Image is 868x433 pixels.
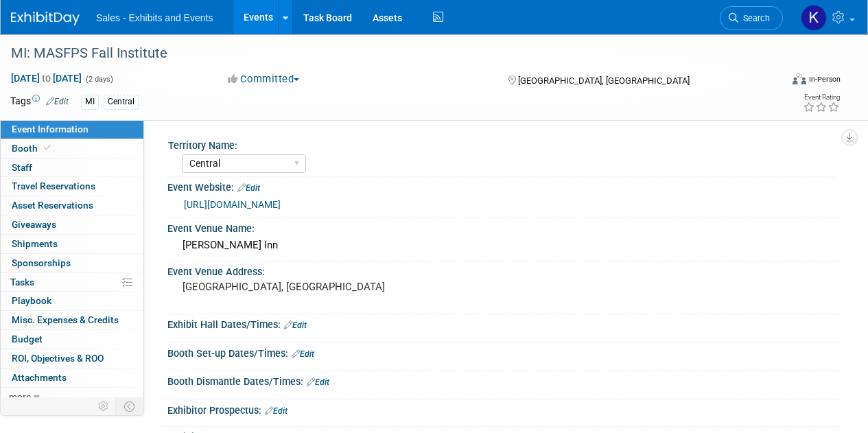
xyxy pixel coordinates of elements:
span: Misc. Expenses & Credits [12,314,119,325]
div: Event Website: [167,177,841,195]
img: ExhibitDay [11,12,80,25]
div: Booth Set-up Dates/Times: [167,343,841,361]
a: Misc. Expenses & Credits [1,311,143,329]
td: Toggle Event Tabs [116,397,144,415]
span: Search [738,13,770,23]
img: Kara Haven [801,5,827,31]
a: ROI, Objectives & ROO [1,349,143,368]
span: [GEOGRAPHIC_DATA], [GEOGRAPHIC_DATA] [518,75,690,86]
span: Asset Reservations [12,200,93,211]
a: Event Information [1,120,143,139]
a: Staff [1,159,143,177]
a: Edit [265,406,288,416]
a: more [1,388,143,406]
button: Committed [223,72,305,86]
span: Sales - Exhibits and Events [96,12,213,23]
a: Tasks [1,273,143,292]
span: Budget [12,333,43,344]
div: MI: MASFPS Fall Institute [6,41,770,66]
span: Sponsorships [12,257,71,268]
div: Booth Dismantle Dates/Times: [167,371,841,389]
a: Edit [292,349,314,359]
span: Shipments [12,238,58,249]
a: Shipments [1,235,143,253]
pre: [GEOGRAPHIC_DATA], [GEOGRAPHIC_DATA] [183,281,433,293]
a: Edit [46,97,69,106]
a: Giveaways [1,215,143,234]
span: Attachments [12,372,67,383]
div: Event Format [719,71,841,92]
a: Asset Reservations [1,196,143,215]
div: [PERSON_NAME] Inn [178,235,830,256]
span: Staff [12,162,32,173]
span: Booth [12,143,54,154]
div: Event Rating [803,94,840,101]
span: to [40,73,53,84]
a: Edit [307,377,329,387]
a: Edit [284,320,307,330]
div: Territory Name: [168,135,834,152]
img: Format-Inperson.png [793,73,806,84]
a: Edit [237,183,260,193]
a: Travel Reservations [1,177,143,196]
a: Search [720,6,783,30]
div: Exhibitor Prospectus: [167,400,841,418]
span: Giveaways [12,219,56,230]
span: Event Information [12,124,89,134]
a: Playbook [1,292,143,310]
a: Sponsorships [1,254,143,272]
div: Central [104,95,139,109]
div: Event Venue Name: [167,218,841,235]
span: (2 days) [84,75,113,84]
td: Personalize Event Tab Strip [92,397,116,415]
span: Playbook [12,295,51,306]
div: In-Person [808,74,841,84]
i: Booth reservation complete [44,144,51,152]
a: Booth [1,139,143,158]
td: Tags [10,94,69,110]
span: Tasks [10,277,34,288]
a: Budget [1,330,143,349]
div: MI [81,95,99,109]
div: Event Venue Address: [167,261,841,279]
a: Attachments [1,368,143,387]
a: [URL][DOMAIN_NAME] [184,199,281,210]
div: Exhibit Hall Dates/Times: [167,314,841,332]
span: Travel Reservations [12,180,95,191]
span: ROI, Objectives & ROO [12,353,104,364]
span: more [9,391,31,402]
span: [DATE] [DATE] [10,72,82,84]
